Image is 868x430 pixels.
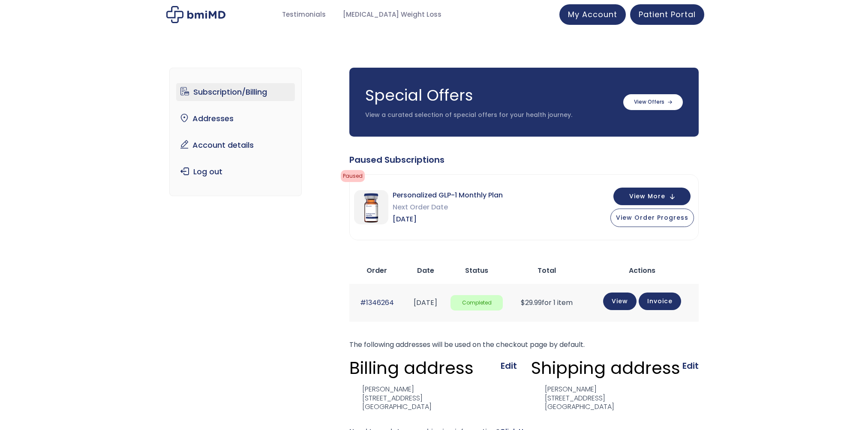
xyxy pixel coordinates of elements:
[176,163,295,181] a: Log out
[343,10,442,20] span: [MEDICAL_DATA] Weight Loss
[365,85,615,106] h3: Special Offers
[334,6,450,23] a: [MEDICAL_DATA] Weight Loss
[414,298,437,308] time: [DATE]
[341,170,365,182] span: Paused
[568,9,617,20] span: My Account
[273,6,334,23] a: Testimonials
[521,298,542,308] span: 29.99
[629,194,665,199] span: View More
[176,83,295,101] a: Subscription/Billing
[349,357,474,379] h3: Billing address
[531,357,680,379] h3: Shipping address
[682,360,699,372] a: Edit
[507,284,586,321] td: for 1 item
[166,6,225,23] img: My account
[417,266,434,275] span: Date
[521,298,525,308] span: $
[349,154,699,166] div: Paused Subscriptions
[630,4,704,25] a: Patient Portal
[282,10,326,20] span: Testimonials
[501,360,517,372] a: Edit
[366,266,387,275] span: Order
[639,9,696,20] span: Patient Portal
[393,189,503,201] span: Personalized GLP-1 Monthly Plan
[365,111,615,119] p: View a curated selection of special offers for your health journey.
[393,213,503,225] span: [DATE]
[603,293,637,310] a: View
[616,213,688,222] span: View Order Progress
[349,339,699,351] p: The following addresses will be used on the checkout page by default.
[451,295,503,311] span: Completed
[360,298,394,308] a: #1346264
[176,136,295,154] a: Account details
[613,188,691,205] button: View More
[538,266,556,275] span: Total
[176,110,295,128] a: Addresses
[610,209,694,227] button: View Order Progress
[639,293,681,310] a: Invoice
[559,4,626,25] a: My Account
[465,266,488,275] span: Status
[629,266,655,275] span: Actions
[349,385,432,412] address: [PERSON_NAME] [STREET_ADDRESS] [GEOGRAPHIC_DATA]
[169,68,302,196] nav: Account pages
[531,385,614,412] address: [PERSON_NAME] [STREET_ADDRESS] [GEOGRAPHIC_DATA]
[393,201,503,213] span: Next Order Date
